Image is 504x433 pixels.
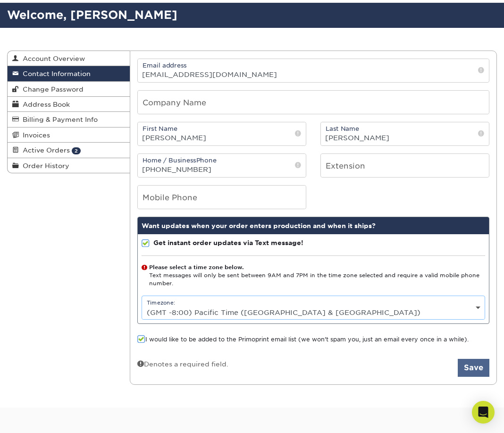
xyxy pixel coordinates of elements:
[19,101,70,108] span: Address Book
[19,146,70,154] span: Active Orders
[19,55,85,62] span: Account Overview
[153,239,303,246] strong: Get instant order updates via Text message!
[8,66,130,81] a: Contact Information
[137,359,228,369] div: Denotes a required field.
[472,401,495,424] div: Open Intercom Messenger
[8,82,130,97] a: Change Password
[8,97,130,112] a: Address Book
[142,263,486,288] div: Text messages will only be sent between 9AM and 7PM in the time zone selected and require a valid...
[149,264,244,271] strong: Please select a time zone below.
[8,158,130,173] a: Order History
[8,51,130,66] a: Account Overview
[8,127,130,143] a: Invoices
[19,116,98,123] span: Billing & Payment Info
[19,131,50,139] span: Invoices
[19,70,91,77] span: Contact Information
[8,143,130,158] a: Active Orders 2
[138,217,489,234] div: Want updates when your order enters production and when it ships?
[19,85,84,93] span: Change Password
[19,162,69,170] span: Order History
[8,112,130,127] a: Billing & Payment Info
[137,335,469,344] label: I would like to be added to the Primoprint email list (we won't spam you, just an email every onc...
[458,359,489,377] button: Save
[72,147,81,154] span: 2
